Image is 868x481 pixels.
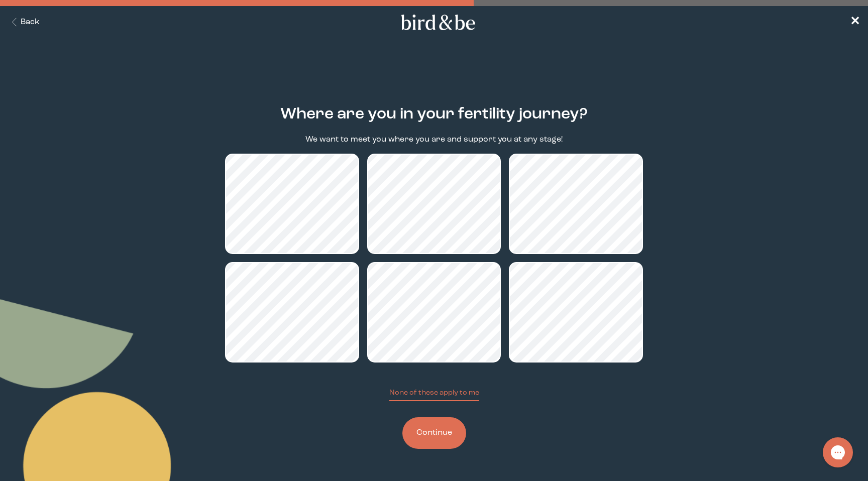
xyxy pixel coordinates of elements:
button: Back Button [8,17,40,28]
button: Continue [402,417,466,449]
a: ✕ [850,14,860,31]
h2: Where are you in your fertility journey? [280,103,588,126]
span: ✕ [850,16,860,28]
iframe: Gorgias live chat messenger [818,434,858,471]
button: None of these apply to me [389,388,479,401]
p: We want to meet you where you are and support you at any stage! [305,134,563,146]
